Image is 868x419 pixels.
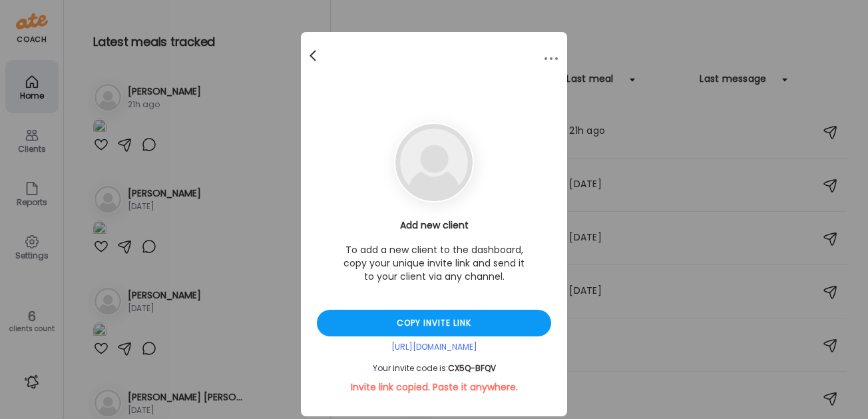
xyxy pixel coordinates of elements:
div: Copy invite link [317,310,551,336]
span: CX5Q-BFQV [448,362,496,374]
div: [URL][DOMAIN_NAME] [317,342,551,352]
div: Invite link copied. Paste it anywhere. [317,380,551,394]
h3: Add new client [317,218,551,232]
p: To add a new client to the dashboard, copy your unique invite link and send it to your client via... [341,243,527,283]
div: Your invite code is: [317,363,551,374]
img: bg-avatar-default.svg [395,124,473,201]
